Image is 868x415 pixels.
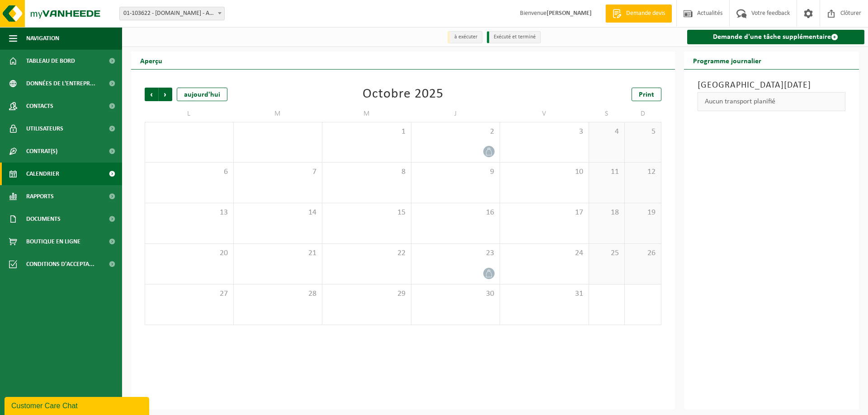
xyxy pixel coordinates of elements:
[547,10,592,17] strong: [PERSON_NAME]
[684,51,770,69] h2: Programme journalier
[487,31,541,43] li: Exécuté et terminé
[177,88,227,101] div: aujourd'hui
[594,127,620,137] span: 4
[416,289,495,299] span: 30
[698,79,846,92] h3: [GEOGRAPHIC_DATA][DATE]
[26,72,95,95] span: Données de l'entrepr...
[150,167,229,177] span: 6
[26,117,63,140] span: Utilisateurs
[687,30,865,44] a: Demande d'une tâche supplémentaire
[26,95,53,117] span: Contacts
[119,7,225,20] span: 01-103622 - B.M.CARS - ARSIMONT
[26,253,94,275] span: Conditions d'accepta...
[26,50,75,72] span: Tableau de bord
[150,289,229,299] span: 27
[120,7,224,20] span: 01-103622 - B.M.CARS - ARSIMONT
[234,106,323,122] td: M
[605,5,672,23] a: Demande devis
[145,88,158,101] span: Précédent
[26,140,57,163] span: Contrat(s)
[131,51,171,69] h2: Aperçu
[629,127,656,137] span: 5
[505,289,584,299] span: 31
[624,9,667,18] span: Demande devis
[26,208,61,230] span: Documents
[505,248,584,258] span: 24
[505,167,584,177] span: 10
[594,248,620,258] span: 25
[159,88,172,101] span: Suivant
[416,248,495,258] span: 23
[416,127,495,137] span: 2
[625,106,661,122] td: D
[238,167,318,177] span: 7
[363,88,443,101] div: Octobre 2025
[5,395,151,415] iframe: chat widget
[327,248,406,258] span: 22
[26,185,54,208] span: Rapports
[411,106,500,122] td: J
[238,208,318,218] span: 14
[322,106,411,122] td: M
[150,208,229,218] span: 13
[500,106,589,122] td: V
[327,289,406,299] span: 29
[416,208,495,218] span: 16
[698,92,846,111] div: Aucun transport planifié
[150,248,229,258] span: 20
[238,289,318,299] span: 28
[327,127,406,137] span: 1
[505,208,584,218] span: 17
[629,208,656,218] span: 19
[327,208,406,218] span: 15
[327,167,406,177] span: 8
[145,106,234,122] td: L
[448,31,482,43] li: à exécuter
[26,27,59,50] span: Navigation
[416,167,495,177] span: 9
[26,163,59,185] span: Calendrier
[594,167,620,177] span: 11
[594,208,620,218] span: 18
[629,248,656,258] span: 26
[632,88,661,101] a: Print
[26,230,80,253] span: Boutique en ligne
[629,167,656,177] span: 12
[589,106,625,122] td: S
[639,91,654,98] span: Print
[238,248,318,258] span: 21
[505,127,584,137] span: 3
